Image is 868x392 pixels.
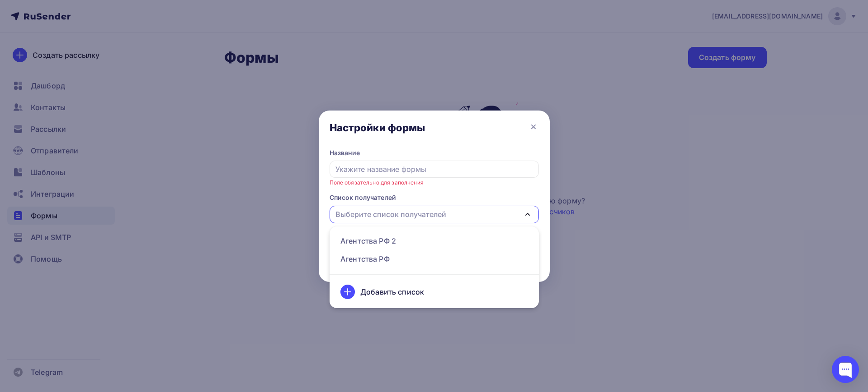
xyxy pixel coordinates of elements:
[360,286,424,297] div: Добавить список
[330,148,539,161] legend: Название
[335,209,446,220] div: Выберите список получателей
[330,179,424,186] small: Поле обязательно для заполнения
[330,121,425,134] div: Настройки формы
[330,193,539,205] legend: Список получателей
[330,161,539,178] input: Укажите название формы
[330,226,539,308] ul: Выберите список получателей
[340,254,390,264] div: Агентства РФ
[330,206,539,223] button: Выберите список получателей
[340,235,396,246] div: Агентства РФ 2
